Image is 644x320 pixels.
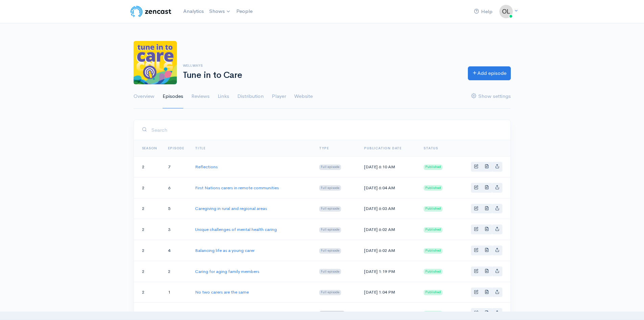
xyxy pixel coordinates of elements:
div: Basic example [471,162,502,172]
td: [DATE] 6:04 AM [359,177,418,198]
td: 2 [134,156,163,177]
span: Full episode [319,185,341,191]
span: Published [424,165,443,170]
span: Full episode [319,165,341,170]
td: 1 [163,282,190,303]
td: 2 [134,261,163,282]
span: Status [424,146,438,150]
td: [DATE] 6:10 AM [359,156,418,177]
h6: Wellways [183,64,460,67]
a: Episode [168,146,184,150]
span: Published [424,185,443,191]
span: Full episode [319,206,341,212]
a: Caring for aging family members [195,269,259,274]
a: Episodes [163,84,183,109]
td: [DATE] 6:02 AM [359,240,418,261]
a: Type [319,146,329,150]
td: [DATE] 1:04 PM [359,282,418,303]
div: Basic example [471,183,502,193]
td: 6 [163,177,190,198]
td: 2 [163,261,190,282]
div: Basic example [471,225,502,234]
h1: Tune in to Care [183,70,460,80]
a: Overview [134,84,154,109]
td: [DATE] 6:03 AM [359,198,418,219]
span: Full episode [319,290,341,295]
span: Full episode [319,227,341,233]
td: 4 [163,240,190,261]
span: Trailer episode [319,311,345,316]
td: 3 [163,219,190,240]
a: Player [272,84,286,109]
td: [DATE] 6:02 AM [359,219,418,240]
span: Published [424,311,443,316]
span: Published [424,248,443,254]
span: Published [424,206,443,212]
img: ZenCast Logo [129,5,172,18]
td: 2 [134,240,163,261]
a: Balancing life as a young carer [195,248,255,253]
input: Search [151,123,502,137]
span: Full episode [319,248,341,254]
a: Help [471,4,495,19]
a: Links [218,84,229,109]
td: 7 [163,156,190,177]
a: Season 2: No two carers are the same - Trailer [195,310,285,316]
a: Unique challenges of mental health caring [195,227,277,232]
a: Publication date [364,146,402,150]
span: Published [424,290,443,295]
div: Basic example [471,287,502,297]
a: No two carers are the same [195,289,249,295]
div: Basic example [471,308,502,318]
a: First Nations carers in remote communities [195,185,279,191]
img: ... [499,5,513,18]
a: Reviews [191,84,210,109]
a: Caregiving in rural and regional areas [195,206,267,211]
a: Analytics [181,4,207,19]
div: Basic example [471,246,502,255]
td: 5 [163,198,190,219]
td: 2 [134,282,163,303]
a: Season [142,146,158,150]
div: Basic example [471,266,502,276]
td: 2 [134,219,163,240]
td: 2 [134,198,163,219]
a: Website [294,84,313,109]
a: Show settings [471,84,511,109]
span: Full episode [319,269,341,274]
a: Title [195,146,206,150]
span: Published [424,227,443,233]
a: Distribution [237,84,264,109]
td: 2 [134,177,163,198]
a: Reflections [195,164,218,170]
a: People [234,4,255,19]
div: Basic example [471,204,502,214]
span: Published [424,269,443,274]
a: Shows [207,4,234,19]
td: [DATE] 1:19 PM [359,261,418,282]
a: Add episode [468,66,511,80]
